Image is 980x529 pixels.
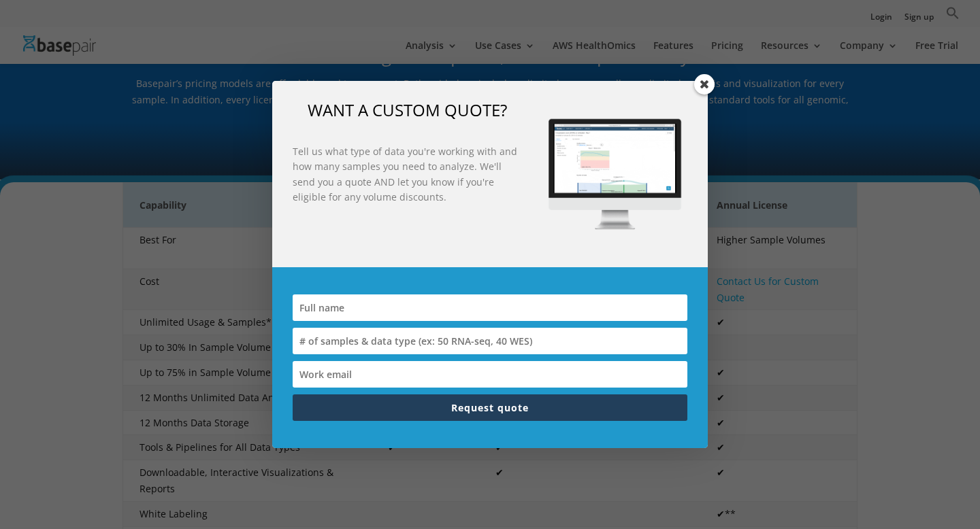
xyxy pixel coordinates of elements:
[293,361,687,388] input: Work email
[293,328,687,354] input: # of samples & data type (ex: 50 RNA-seq, 40 WES)
[293,294,687,321] input: Full name
[308,99,507,121] span: WANT A CUSTOM QUOTE?
[293,145,517,203] strong: Tell us what type of data you're working with and how many samples you need to analyze. We'll sen...
[293,394,687,421] button: Request quote
[451,401,529,414] span: Request quote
